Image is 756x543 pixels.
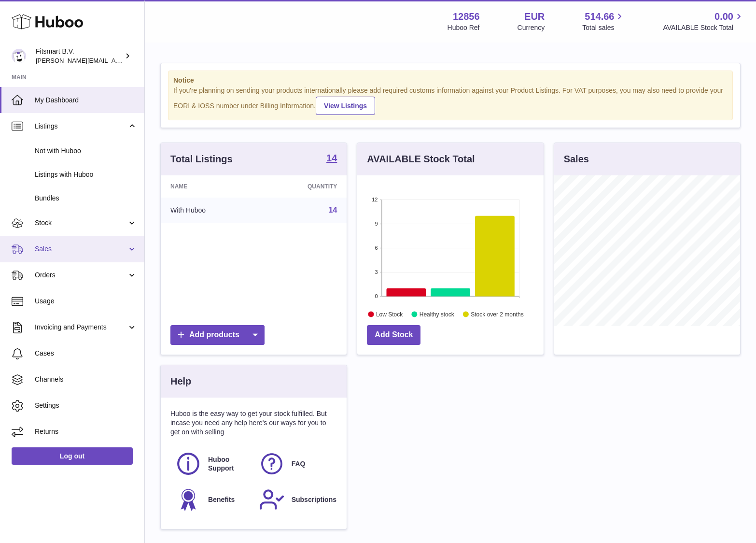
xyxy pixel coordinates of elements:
[170,153,233,166] h3: Total Listings
[161,198,259,223] td: With Huboo
[453,10,480,23] strong: 12856
[367,153,475,166] h3: AVAILABLE Stock Total
[35,427,137,436] span: Returns
[208,495,235,504] span: Benefits
[175,486,249,513] a: Benefits
[663,23,744,32] span: AVAILABLE Stock Total
[175,451,249,477] a: Huboo Support
[36,57,194,64] span: [PERSON_NAME][EMAIL_ADDRESS][DOMAIN_NAME]
[292,495,336,504] span: Subscriptions
[35,401,137,410] span: Settings
[35,170,137,179] span: Listings with Huboo
[12,447,133,465] a: Log out
[375,221,378,227] text: 9
[585,10,614,23] span: 514.66
[316,97,375,115] a: View Listings
[564,153,589,166] h3: Sales
[582,23,625,32] span: Total sales
[714,10,733,23] span: 0.00
[259,451,333,477] a: FAQ
[35,323,127,332] span: Invoicing and Payments
[292,459,306,469] span: FAQ
[35,146,137,156] span: Not with Huboo
[35,96,137,105] span: My Dashboard
[35,194,137,203] span: Bundles
[35,349,137,358] span: Cases
[375,245,378,251] text: 6
[582,10,625,32] a: 514.66 Total sales
[12,49,26,63] img: jonathan@leaderoo.com
[35,244,127,254] span: Sales
[471,311,524,317] text: Stock over 2 months
[375,269,378,275] text: 3
[259,175,347,198] th: Quantity
[170,375,191,388] h3: Help
[35,271,127,280] span: Orders
[170,409,337,437] p: Huboo is the easy way to get your stock fulfilled. But incase you need any help here's our ways f...
[518,23,545,32] div: Currency
[524,10,545,23] strong: EUR
[36,47,123,65] div: Fitsmart B.V.
[35,375,137,384] span: Channels
[35,122,127,131] span: Listings
[35,218,127,228] span: Stock
[161,175,259,198] th: Name
[420,311,455,317] text: Healthy stock
[448,23,480,32] div: Huboo Ref
[208,455,248,473] span: Huboo Support
[170,325,265,345] a: Add products
[326,153,337,163] strong: 14
[372,197,378,202] text: 12
[329,206,337,214] a: 14
[173,76,728,85] strong: Notice
[326,153,337,165] a: 14
[367,325,420,345] a: Add Stock
[375,293,378,299] text: 0
[35,297,137,306] span: Usage
[376,311,403,317] text: Low Stock
[173,86,728,115] div: If you're planning on sending your products internationally please add required customs informati...
[259,486,333,513] a: Subscriptions
[663,10,744,32] a: 0.00 AVAILABLE Stock Total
